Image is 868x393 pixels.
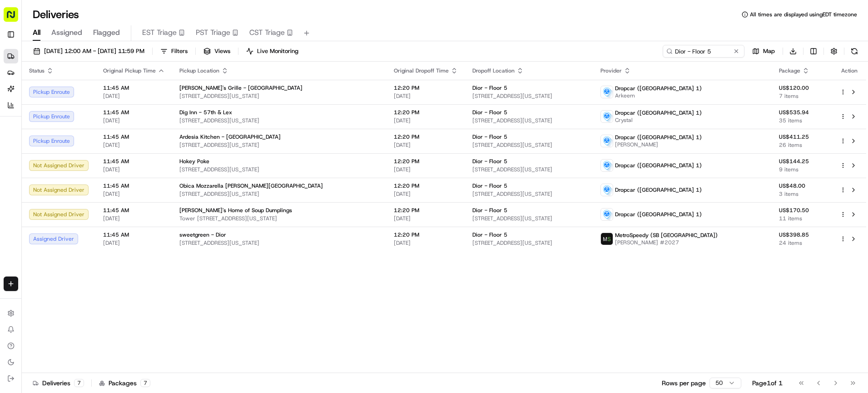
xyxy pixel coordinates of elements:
[472,215,586,222] span: [STREET_ADDRESS][US_STATE]
[179,117,379,124] span: [STREET_ADDRESS][US_STATE]
[472,158,507,165] span: Dior - Floor 5
[750,11,857,18] span: All times are displayed using EDT timezone
[29,67,45,74] span: Status
[779,190,825,198] span: 3 items
[93,27,120,38] span: Flagged
[601,233,613,245] img: metro_speed_logo.png
[615,211,702,218] span: Dropcar ([GEOGRAPHIC_DATA] 1)
[33,378,84,388] div: Deliveries
[103,207,165,214] span: 11:45 AM
[615,92,702,99] span: Arkeem
[394,158,458,165] span: 12:20 PM
[179,133,281,141] span: Ardesia Kitchen - [GEOGRAPHIC_DATA]
[779,141,825,149] span: 26 items
[840,67,859,74] div: Action
[394,215,458,222] span: [DATE]
[103,141,165,149] span: [DATE]
[779,166,825,173] span: 9 items
[779,67,800,74] span: Package
[394,166,458,173] span: [DATE]
[779,109,825,116] span: US$535.94
[179,67,219,74] span: Pickup Location
[394,207,458,214] span: 12:20 PM
[103,166,165,173] span: [DATE]
[179,166,379,173] span: [STREET_ADDRESS][US_STATE]
[103,239,165,247] span: [DATE]
[601,111,613,122] img: drop_car_logo.png
[33,27,40,38] span: All
[763,47,775,55] span: Map
[103,190,165,198] span: [DATE]
[601,135,613,147] img: drop_car_logo.png
[472,133,507,141] span: Dior - Floor 5
[394,109,458,116] span: 12:20 PM
[179,190,379,198] span: [STREET_ADDRESS][US_STATE]
[33,7,79,22] h1: Deliveries
[103,67,156,74] span: Original Pickup Time
[44,47,144,55] span: [DATE] 12:00 AM - [DATE] 11:59 PM
[394,239,458,247] span: [DATE]
[179,109,232,116] span: Dig Inn - 57th & Lex
[103,117,165,124] span: [DATE]
[179,231,226,238] span: sweetgreen - Dior
[394,133,458,141] span: 12:20 PM
[748,45,779,58] button: Map
[171,47,188,55] span: Filters
[615,109,702,116] span: Dropcar ([GEOGRAPHIC_DATA] 1)
[103,215,165,222] span: [DATE]
[179,207,292,214] span: [PERSON_NAME]'s Home of Soup Dumplings
[394,190,458,198] span: [DATE]
[848,45,861,58] button: Refresh
[472,190,586,198] span: [STREET_ADDRESS][US_STATE]
[601,209,613,220] img: drop_car_logo.png
[779,182,825,189] span: US$48.00
[779,239,825,247] span: 24 items
[601,184,613,196] img: drop_car_logo.png
[394,84,458,92] span: 12:20 PM
[600,67,622,74] span: Provider
[394,67,449,74] span: Original Dropoff Time
[394,141,458,149] span: [DATE]
[103,92,165,100] span: [DATE]
[615,162,702,169] span: Dropcar ([GEOGRAPHIC_DATA] 1)
[249,27,285,38] span: CST Triage
[103,158,165,165] span: 11:45 AM
[601,86,613,98] img: drop_car_logo.png
[472,84,507,92] span: Dior - Floor 5
[394,182,458,189] span: 12:20 PM
[199,45,234,58] button: Views
[779,84,825,92] span: US$120.00
[257,47,298,55] span: Live Monitoring
[615,239,718,246] span: [PERSON_NAME] #2027
[472,117,586,124] span: [STREET_ADDRESS][US_STATE]
[779,207,825,214] span: US$170.50
[99,378,150,388] div: Packages
[214,47,230,55] span: Views
[179,92,379,100] span: [STREET_ADDRESS][US_STATE]
[615,141,702,148] span: [PERSON_NAME]
[103,182,165,189] span: 11:45 AM
[394,117,458,124] span: [DATE]
[472,92,586,100] span: [STREET_ADDRESS][US_STATE]
[472,231,507,238] span: Dior - Floor 5
[615,232,718,239] span: MetroSpeedy (SB [GEOGRAPHIC_DATA])
[179,182,323,189] span: Obica Mozzarella [PERSON_NAME][GEOGRAPHIC_DATA]
[601,160,613,171] img: drop_car_logo.png
[196,27,230,38] span: PST Triage
[779,215,825,222] span: 11 items
[51,27,82,38] span: Assigned
[472,239,586,247] span: [STREET_ADDRESS][US_STATE]
[394,231,458,238] span: 12:20 PM
[615,134,702,141] span: Dropcar ([GEOGRAPHIC_DATA] 1)
[179,141,379,149] span: [STREET_ADDRESS][US_STATE]
[779,133,825,141] span: US$411.25
[779,117,825,124] span: 35 items
[779,158,825,165] span: US$144.25
[103,231,165,238] span: 11:45 AM
[779,92,825,100] span: 7 items
[472,182,507,189] span: Dior - Floor 5
[472,67,515,74] span: Dropoff Location
[752,378,783,388] div: Page 1 of 1
[142,27,177,38] span: EST Triage
[103,84,165,92] span: 11:45 AM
